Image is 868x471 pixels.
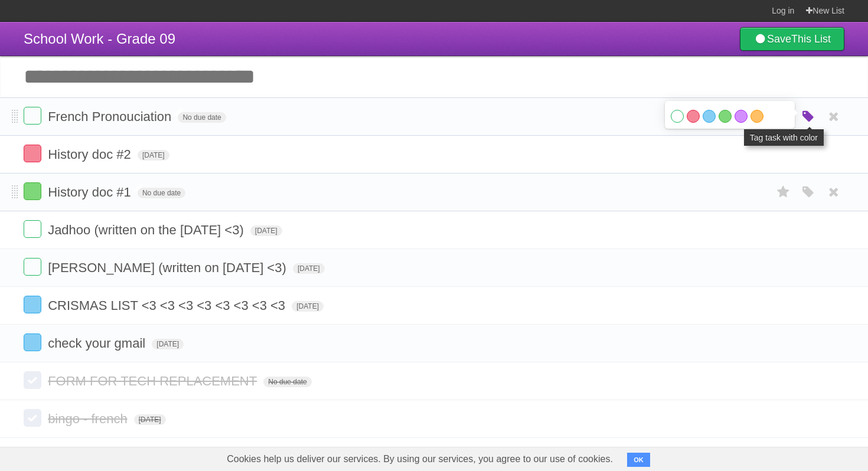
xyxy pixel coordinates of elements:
[48,374,260,388] span: FORM FOR TECH REPLACEMENT
[24,145,41,162] label: Done
[215,447,625,471] span: Cookies help us deliver our services. By using our services, you agree to our use of cookies.
[138,188,185,198] span: No due date
[740,27,844,51] a: SaveThis List
[735,110,748,123] label: Purple
[671,110,684,123] label: White
[48,260,289,275] span: [PERSON_NAME] (written on [DATE] <3)
[772,182,795,202] label: Star task
[791,33,831,45] b: This List
[293,263,325,274] span: [DATE]
[48,109,174,124] span: French Pronouciation
[138,150,169,161] span: [DATE]
[152,339,184,349] span: [DATE]
[24,258,41,276] label: Done
[24,220,41,238] label: Done
[719,110,732,123] label: Green
[24,333,41,351] label: Done
[24,182,41,200] label: Done
[250,225,282,236] span: [DATE]
[263,377,311,387] span: No due date
[48,147,134,162] span: History doc #2
[24,409,41,427] label: Done
[48,223,247,237] span: Jadhoo (written on the [DATE] <3)
[48,411,130,426] span: bingo - french
[24,107,41,125] label: Done
[750,110,763,123] label: Orange
[48,336,148,351] span: check your gmail
[134,414,166,425] span: [DATE]
[24,296,41,313] label: Done
[24,371,41,389] label: Done
[703,110,716,123] label: Blue
[292,301,324,312] span: [DATE]
[627,453,650,467] button: OK
[178,112,226,123] span: No due date
[48,185,134,199] span: History doc #1
[687,110,700,123] label: Red
[24,31,175,47] span: School Work - Grade 09
[48,298,288,313] span: CRISMAS LIST <3 <3 <3 <3 <3 <3 <3 <3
